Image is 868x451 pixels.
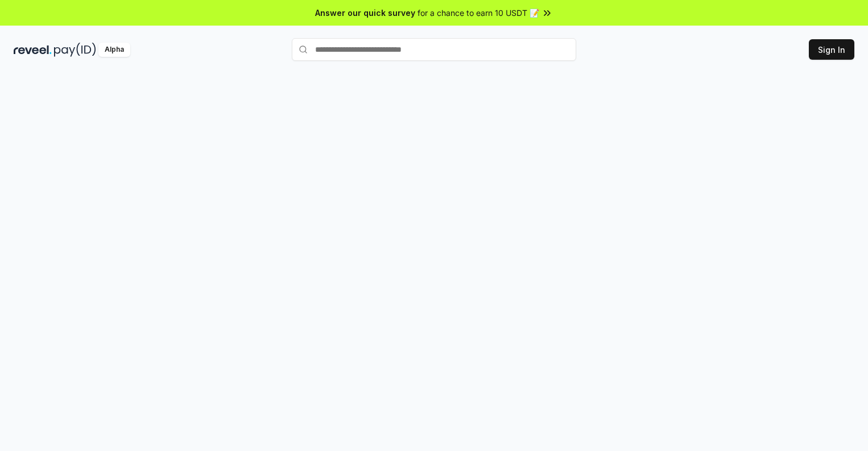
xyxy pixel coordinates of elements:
[809,39,854,60] button: Sign In
[315,7,415,19] span: Answer our quick survey
[14,43,52,57] img: reveel_dark
[98,43,130,57] div: Alpha
[418,7,539,19] span: for a chance to earn 10 USDT 📝
[54,43,96,57] img: pay_id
